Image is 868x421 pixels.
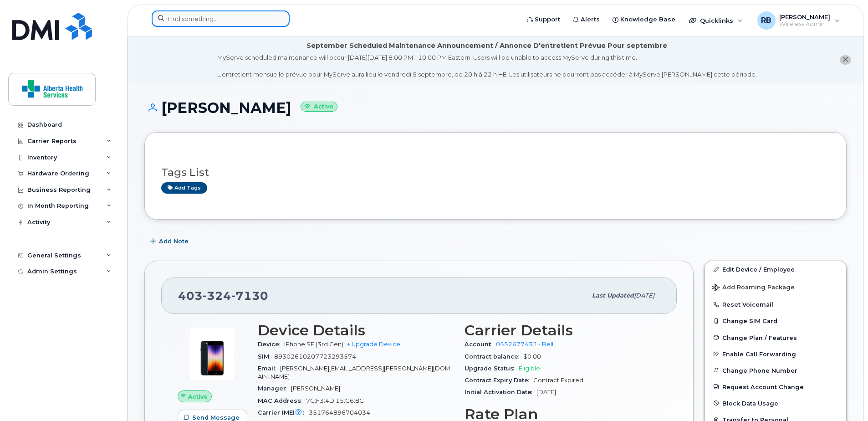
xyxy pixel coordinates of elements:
span: Enable Call Forwarding [722,350,796,357]
a: 0552677432 - Bell [496,341,553,348]
span: Add Roaming Package [712,284,795,293]
button: close notification [840,55,851,65]
span: Account [465,341,496,348]
button: Change Plan / Features [705,329,846,346]
button: Add Note [144,233,196,250]
button: Reset Voicemail [705,296,846,313]
span: Manager [258,385,291,392]
span: Active [188,392,208,401]
span: [PERSON_NAME][EMAIL_ADDRESS][PERSON_NAME][DOMAIN_NAME] [258,365,450,380]
span: Add Note [159,237,189,246]
span: Device [258,341,284,348]
span: MAC Address [258,397,306,404]
span: [DATE] [536,389,556,395]
h3: Carrier Details [465,322,660,339]
span: 324 [203,289,231,303]
span: SIM [258,353,274,360]
a: Add tags [161,182,207,194]
h1: [PERSON_NAME] [144,100,847,116]
button: Block Data Usage [705,395,846,411]
span: Eligible [519,365,540,372]
span: 7C:F3:4D:15:C6:8C [306,397,364,404]
button: Request Account Change [705,379,846,395]
button: Change SIM Card [705,313,846,329]
span: iPhone SE (3rd Gen) [284,341,343,348]
button: Change Phone Number [705,362,846,379]
span: Email [258,365,280,372]
span: Last updated [592,292,634,299]
span: [PERSON_NAME] [291,385,340,392]
span: Change Plan / Features [722,334,797,341]
span: Upgrade Status [465,365,519,372]
span: 351764896704034 [309,409,370,416]
span: Contract Expired [533,377,583,384]
span: [DATE] [634,292,654,299]
span: Carrier IMEI [258,409,309,416]
img: image20231002-3703462-1angbar.jpeg [185,327,240,381]
span: 403 [178,289,268,303]
div: September Scheduled Maintenance Announcement / Annonce D'entretient Prévue Pour septembre [306,41,667,51]
a: Edit Device / Employee [705,261,846,277]
span: 89302610207723293574 [274,353,356,360]
span: $0.00 [523,353,541,360]
h3: Device Details [258,322,454,339]
a: + Upgrade Device [347,341,400,348]
span: 7130 [231,289,268,303]
span: Contract Expiry Date [465,377,533,384]
button: Enable Call Forwarding [705,346,846,362]
div: MyServe scheduled maintenance will occur [DATE][DATE] 8:00 PM - 10:00 PM Eastern. Users will be u... [217,53,757,79]
h3: Tags List [161,167,830,178]
button: Add Roaming Package [705,277,846,296]
small: Active [301,102,337,112]
span: Contract balance [465,353,523,360]
span: Initial Activation Date [465,389,536,395]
